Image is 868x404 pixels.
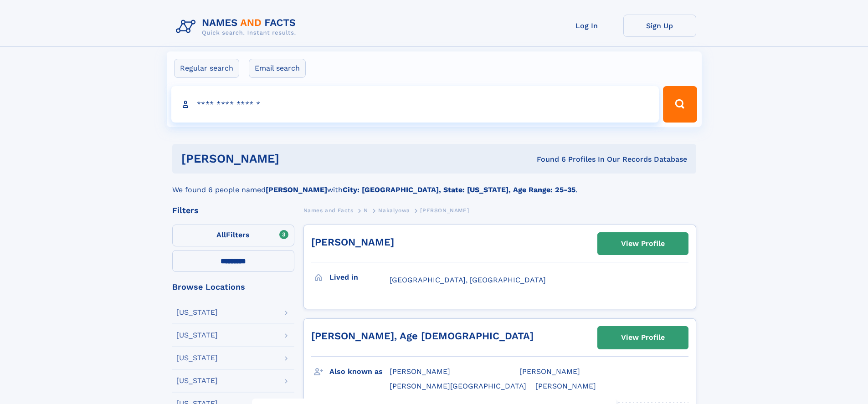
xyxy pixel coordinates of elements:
[311,330,534,342] a: [PERSON_NAME], Age [DEMOGRAPHIC_DATA]
[390,382,526,390] span: [PERSON_NAME][GEOGRAPHIC_DATA]
[216,230,226,239] span: All
[408,154,687,164] div: Found 6 Profiles In Our Records Database
[174,59,239,78] label: Regular search
[266,185,327,194] b: [PERSON_NAME]
[181,153,408,164] h1: [PERSON_NAME]
[172,283,294,291] div: Browse Locations
[171,86,659,123] input: search input
[390,367,450,376] span: [PERSON_NAME]
[598,233,688,255] a: View Profile
[343,185,575,194] b: City: [GEOGRAPHIC_DATA], State: [US_STATE], Age Range: 25-35
[390,276,546,284] span: [GEOGRAPHIC_DATA], [GEOGRAPHIC_DATA]
[364,205,368,216] a: N
[329,364,390,379] h3: Also known as
[378,207,410,214] span: Nakalyowa
[172,15,303,39] img: Logo Names and Facts
[176,354,218,362] div: [US_STATE]
[176,309,218,316] div: [US_STATE]
[519,367,580,376] span: [PERSON_NAME]
[378,205,410,216] a: Nakalyowa
[176,377,218,384] div: [US_STATE]
[311,236,394,248] a: [PERSON_NAME]
[550,15,623,37] a: Log In
[420,207,469,214] span: [PERSON_NAME]
[172,225,294,246] label: Filters
[621,233,665,254] div: View Profile
[663,86,697,123] button: Search Button
[621,327,665,348] div: View Profile
[176,332,218,339] div: [US_STATE]
[364,207,368,214] span: N
[249,59,306,78] label: Email search
[535,382,596,390] span: [PERSON_NAME]
[329,270,390,285] h3: Lived in
[303,205,354,216] a: Names and Facts
[172,206,294,215] div: Filters
[598,327,688,348] a: View Profile
[172,174,696,195] div: We found 6 people named with .
[623,15,696,37] a: Sign Up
